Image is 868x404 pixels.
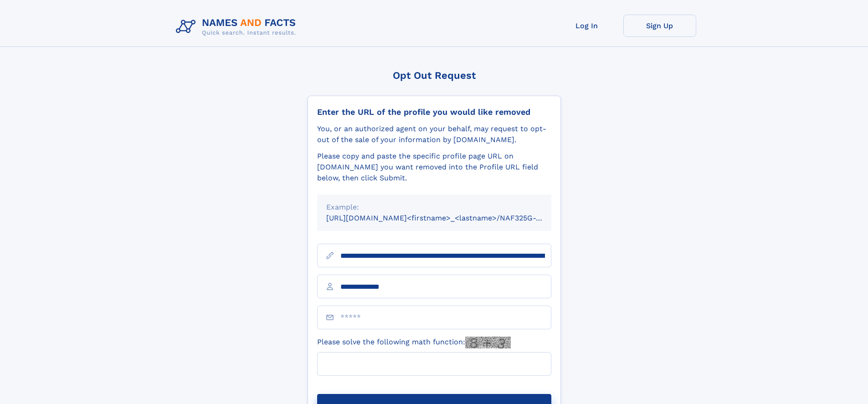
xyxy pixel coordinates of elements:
a: Log In [550,15,623,37]
div: Example: [326,202,542,213]
label: Please solve the following math function: [317,337,511,348]
small: [URL][DOMAIN_NAME]<firstname>_<lastname>/NAF325G-xxxxxxxx [326,214,569,222]
div: Enter the URL of the profile you would like removed [317,107,551,117]
div: You, or an authorized agent on your behalf, may request to opt-out of the sale of your informatio... [317,123,551,145]
a: Sign Up [623,15,696,37]
img: Logo Names and Facts [172,15,303,39]
div: Opt Out Request [308,70,561,81]
div: Please copy and paste the specific profile page URL on [DOMAIN_NAME] you want removed into the Pr... [317,151,551,184]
